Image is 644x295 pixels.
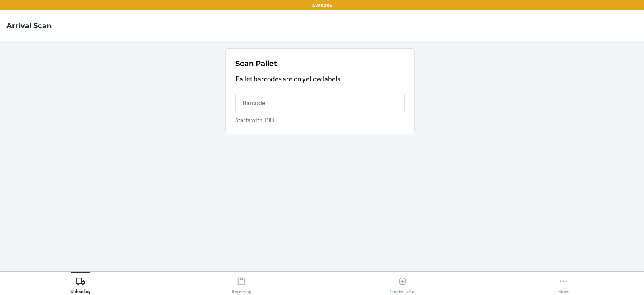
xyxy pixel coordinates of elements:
div: Unloading [70,274,91,294]
h2: Scan Pallet [235,58,277,69]
button: Create Ticket [322,272,483,294]
input: Starts with 'PID' [235,93,405,112]
p: Pallet barcodes are on yellow labels. [235,74,405,84]
div: More [558,274,569,294]
div: Create Ticket [390,274,416,294]
h4: Arrival Scan [6,21,52,31]
p: EWR1RS [312,2,332,9]
button: More [483,272,644,294]
button: Receiving [161,272,322,294]
div: Receiving [232,274,251,294]
p: Starts with 'PID' [235,116,405,124]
